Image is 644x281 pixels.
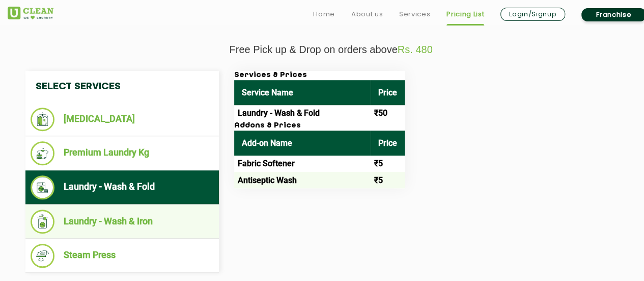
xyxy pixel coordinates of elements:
[31,244,54,268] img: Steam Press
[371,80,405,105] th: Price
[234,71,405,80] h3: Services & Prices
[313,8,335,20] a: Home
[234,131,371,156] th: Add-on Name
[31,108,54,131] img: Dry Cleaning
[31,175,214,199] li: Laundry - Wash & Fold
[399,8,430,20] a: Services
[446,8,484,20] a: Pricing List
[500,8,565,21] a: Login/Signup
[31,141,214,165] li: Premium Laundry Kg
[25,71,219,103] h4: Select Services
[31,108,214,131] li: [MEDICAL_DATA]
[234,80,371,105] th: Service Name
[371,131,405,156] th: Price
[31,210,54,234] img: Laundry - Wash & Iron
[371,156,405,172] td: ₹5
[8,7,53,19] img: UClean Laundry and Dry Cleaning
[31,244,214,268] li: Steam Press
[31,141,54,165] img: Premium Laundry Kg
[234,105,371,121] td: Laundry - Wash & Fold
[234,156,371,172] td: Fabric Softener
[31,175,54,199] img: Laundry - Wash & Fold
[234,172,371,188] td: Antiseptic Wash
[371,105,405,121] td: ₹50
[398,44,433,55] span: Rs. 480
[371,172,405,188] td: ₹5
[234,121,405,131] h3: Addons & Prices
[351,8,383,20] a: About us
[31,210,214,234] li: Laundry - Wash & Iron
